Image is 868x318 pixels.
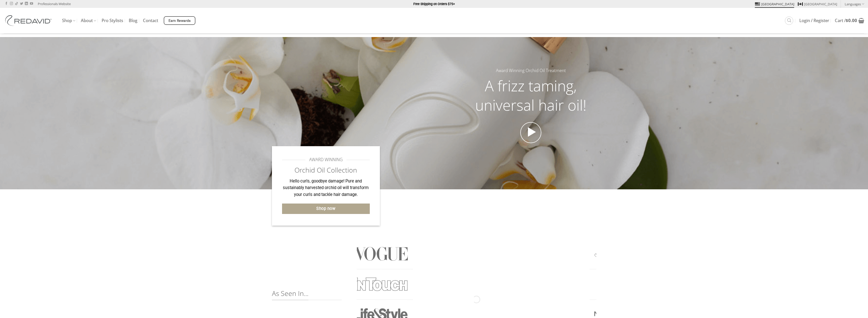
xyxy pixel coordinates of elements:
span: AWARD WINNING [309,156,343,163]
a: Follow on Twitter [20,2,23,6]
a: Follow on TikTok [15,2,18,6]
a: Shop now [282,204,370,214]
span: $ [846,18,848,23]
a: View cart [835,15,864,26]
bdi: 0.00 [846,18,857,23]
a: Follow on YouTube [30,2,33,6]
a: Languages [845,0,864,8]
h2: A frizz taming, universal hair oil! [466,76,596,114]
span: Cart / [835,19,857,23]
a: Pro Stylists [102,16,123,25]
a: Login / Register [799,16,829,25]
a: Search [785,16,793,25]
strong: Free Shipping on Orders $75+ [413,2,455,6]
a: Follow on Instagram [10,2,13,6]
a: About [81,16,96,26]
a: Open video in lightbox [520,122,542,143]
a: Blog [129,16,137,25]
img: REDAVID Salon Products | United States [4,15,54,26]
a: Shop [62,16,75,26]
a: [GEOGRAPHIC_DATA] [755,0,794,8]
span: Earn Rewards [169,18,191,24]
a: Earn Rewards [164,16,195,25]
a: [GEOGRAPHIC_DATA] [798,0,837,8]
a: Follow on Facebook [5,2,8,6]
a: Follow on LinkedIn [25,2,28,6]
p: Hello curls, goodbye damage! Pure and sustainably harvested orchid oil will transform your curls ... [282,178,370,198]
h2: Orchid Oil Collection [282,166,370,175]
h5: Award Winning Orchid Oil Treatment [466,67,596,74]
span: As Seen In... [272,289,308,300]
a: Contact [143,16,158,25]
span: Shop now [316,205,335,212]
span: Login / Register [799,19,829,23]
